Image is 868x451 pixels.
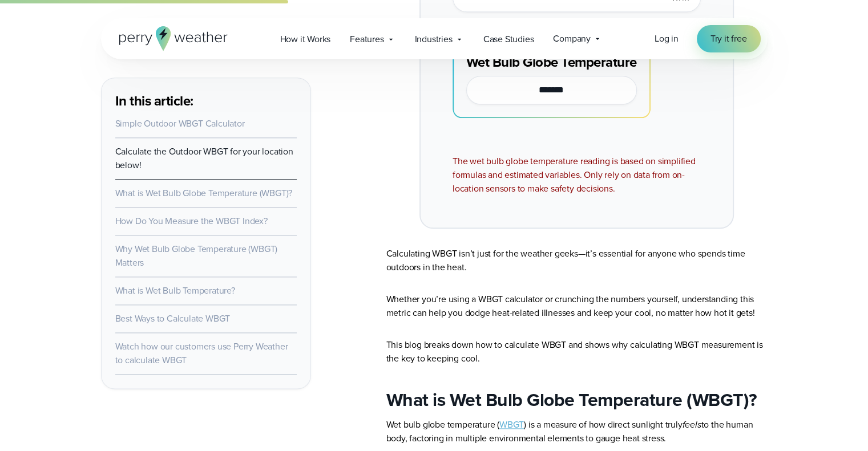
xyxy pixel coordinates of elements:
[474,27,544,51] a: Case Studies
[386,418,768,445] p: Wet bulb globe temperature ( ) is a measure of how direct sunlight truly to the human body, facto...
[386,386,757,413] strong: What is Wet Bulb Globe Temperature (WBGT)?
[655,32,679,46] a: Log in
[115,312,231,325] a: Best Ways to Calculate WBGT
[115,145,293,172] a: Calculate the Outdoor WBGT for your location below!
[115,186,293,200] a: What is Wet Bulb Globe Temperature (WBGT)?
[710,32,747,46] span: Try it free
[115,284,235,297] a: What is Wet Bulb Temperature?
[115,117,245,130] a: Simple Outdoor WBGT Calculator
[553,32,591,46] span: Company
[280,32,331,46] span: How it Works
[386,338,768,365] p: This blog breaks down how to calculate WBGT and shows why calculating WBGT measurement is the key...
[386,292,768,320] p: Whether you’re using a WBGT calculator or crunching the numbers yourself, understanding this metr...
[697,25,761,52] a: Try it free
[483,32,534,46] span: Case Studies
[386,247,768,274] p: Calculating WBGT isn’t just for the weather geeks—it’s essential for anyone who spends time outdo...
[499,418,524,431] a: WBGT
[350,32,383,46] span: Features
[115,340,288,367] a: Watch how our customers use Perry Weather to calculate WBGT
[655,32,679,45] span: Log in
[453,155,701,196] div: The wet bulb globe temperature reading is based on simplified formulas and estimated variables. O...
[683,418,701,431] em: feels
[115,242,278,269] a: Why Wet Bulb Globe Temperature (WBGT) Matters
[271,27,341,51] a: How it Works
[415,32,453,46] span: Industries
[115,92,297,110] h3: In this article:
[115,214,268,227] a: How Do You Measure the WBGT Index?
